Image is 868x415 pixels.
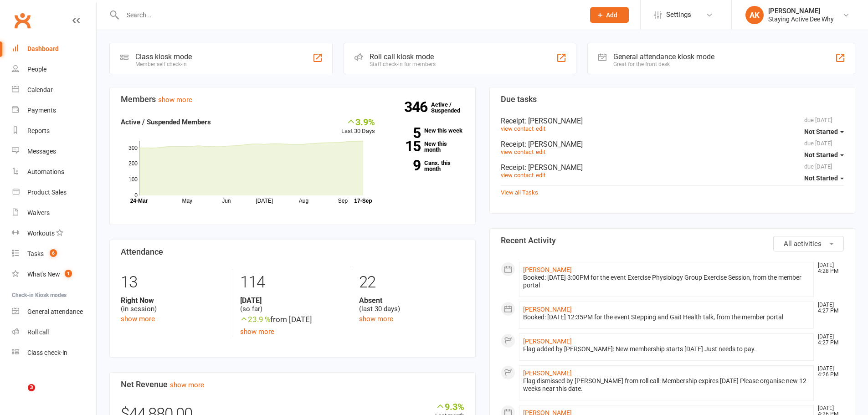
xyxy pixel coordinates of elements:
a: Waivers [12,203,96,223]
a: [PERSON_NAME] [523,369,572,377]
span: : [PERSON_NAME] [524,140,583,149]
div: 22 [359,269,464,296]
a: show more [359,315,393,323]
span: 3 [28,384,35,391]
a: Tasks 6 [12,244,96,264]
a: Calendar [12,80,96,100]
div: Class check-in [27,349,67,356]
a: edit [536,172,545,179]
div: Staff check-in for members [370,61,436,67]
span: Not Started [804,128,838,135]
strong: 15 [389,139,421,153]
a: Clubworx [11,9,34,32]
button: Not Started [804,170,844,186]
strong: 346 [404,100,431,114]
span: All activities [784,240,822,248]
div: Automations [27,168,64,175]
h3: Recent Activity [501,236,844,245]
h3: Members [121,95,464,104]
a: Class kiosk mode [12,343,96,363]
strong: Right Now [121,296,226,305]
button: All activities [773,236,844,251]
div: Messages [27,148,56,155]
div: Last 30 Days [341,117,375,136]
div: Staying Active Dee Why [768,15,834,23]
div: AK [745,6,764,24]
a: 346Active / Suspended [431,95,471,120]
a: [PERSON_NAME] [523,338,572,345]
strong: 9 [389,159,421,172]
a: show more [170,381,204,389]
span: Add [606,11,617,19]
span: : [PERSON_NAME] [524,117,583,125]
div: from [DATE] [240,313,345,326]
time: [DATE] 4:27 PM [813,302,843,314]
strong: 5 [389,126,421,140]
span: 6 [50,249,57,257]
div: Dashboard [27,45,59,52]
time: [DATE] 4:26 PM [813,366,843,378]
h3: Due tasks [501,95,844,104]
h3: Net Revenue [121,380,464,389]
a: show more [158,96,192,104]
div: Waivers [27,209,50,216]
a: Roll call [12,322,96,343]
a: General attendance kiosk mode [12,302,96,322]
strong: [DATE] [240,296,345,305]
a: [PERSON_NAME] [523,306,572,313]
a: Reports [12,121,96,141]
button: Not Started [804,123,844,140]
a: Product Sales [12,182,96,203]
strong: Absent [359,296,464,305]
a: view contact [501,149,534,155]
a: What's New1 [12,264,96,285]
div: Receipt [501,140,844,149]
a: People [12,59,96,80]
span: 23.9 % [240,315,270,324]
a: Automations [12,162,96,182]
div: Workouts [27,230,55,237]
div: Roll call kiosk mode [370,52,436,61]
div: 9.3% [435,401,464,411]
a: View all Tasks [501,189,538,196]
a: 15New this month [389,141,464,153]
div: Receipt [501,117,844,125]
h3: Attendance [121,247,464,256]
span: Not Started [804,151,838,159]
div: Roll call [27,328,49,336]
span: Not Started [804,174,838,182]
a: Messages [12,141,96,162]
div: Great for the front desk [613,61,714,67]
div: Flag added by [PERSON_NAME]: New membership starts [DATE] Just needs to pay. [523,345,810,353]
div: Product Sales [27,189,67,196]
a: edit [536,125,545,132]
a: [PERSON_NAME] [523,266,572,273]
button: Add [590,7,629,23]
a: view contact [501,172,534,179]
iframe: Intercom live chat [9,384,31,406]
div: Flag dismissed by [PERSON_NAME] from roll call: Membership expires [DATE] Please organise new 12 ... [523,377,810,393]
div: Booked: [DATE] 12:35PM for the event Stepping and Gait Health talk, from the member portal [523,313,810,321]
button: Not Started [804,147,844,163]
a: show more [240,328,274,336]
div: [PERSON_NAME] [768,7,834,15]
div: Booked: [DATE] 3:00PM for the event Exercise Physiology Group Exercise Session, from the member p... [523,274,810,289]
a: view contact [501,125,534,132]
a: Dashboard [12,39,96,59]
div: (in session) [121,296,226,313]
div: What's New [27,271,60,278]
div: (so far) [240,296,345,313]
div: General attendance [27,308,83,315]
span: 1 [65,270,72,277]
time: [DATE] 4:27 PM [813,334,843,346]
div: Payments [27,107,56,114]
div: Receipt [501,163,844,172]
div: General attendance kiosk mode [613,52,714,61]
a: 5New this week [389,128,464,133]
input: Search... [120,9,578,21]
div: Calendar [27,86,53,93]
div: Reports [27,127,50,134]
div: Class kiosk mode [135,52,192,61]
a: Payments [12,100,96,121]
a: show more [121,315,155,323]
